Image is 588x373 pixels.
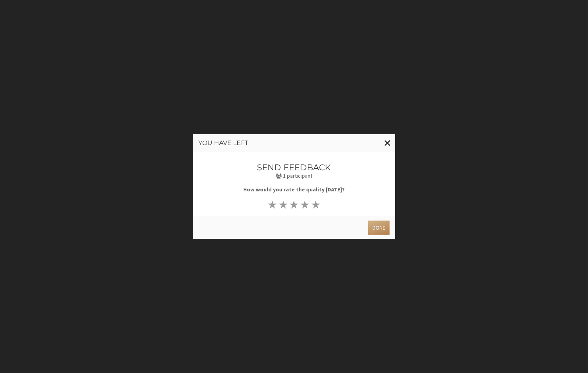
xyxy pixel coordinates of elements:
button: Close modal [380,134,395,152]
b: How would you rate the quality [DATE]? [243,186,345,193]
button: ★ [289,199,299,210]
button: Done [368,221,390,235]
button: ★ [278,199,289,210]
button: ★ [299,199,310,210]
button: ★ [267,199,278,210]
h3: You have left [198,140,390,147]
h3: Send feedback [219,163,369,172]
button: ★ [310,199,321,210]
p: 1 participant [219,172,369,180]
